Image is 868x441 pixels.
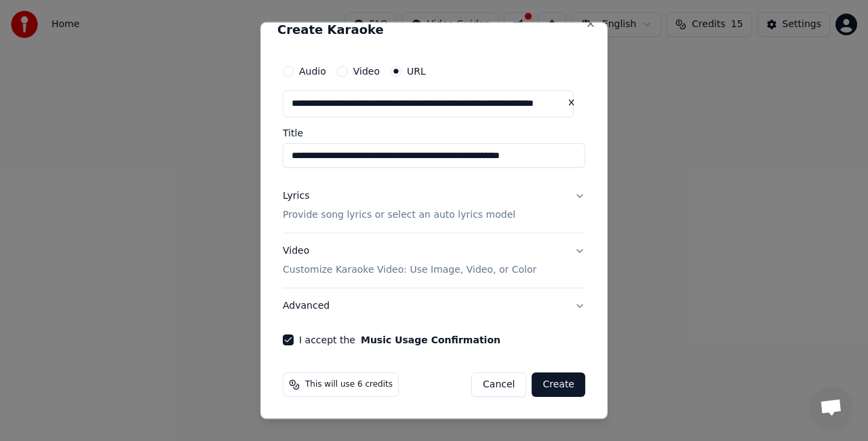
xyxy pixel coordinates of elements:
[283,208,515,221] p: Provide song lyrics or select an auto lyrics model
[305,379,393,389] span: This will use 6 credits
[277,24,591,36] h2: Create Karaoke
[361,334,500,344] button: I accept the
[299,66,326,76] label: Audio
[471,372,526,396] button: Cancel
[283,189,309,203] div: Lyrics
[532,372,585,396] button: Create
[283,288,585,323] button: Advanced
[283,178,585,233] button: LyricsProvide song lyrics or select an auto lyrics model
[407,66,426,76] label: URL
[283,244,536,276] div: Video
[353,66,380,76] label: Video
[283,263,536,276] p: Customize Karaoke Video: Use Image, Video, or Color
[299,334,500,344] label: I accept the
[283,233,585,287] button: VideoCustomize Karaoke Video: Use Image, Video, or Color
[283,128,585,138] label: Title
